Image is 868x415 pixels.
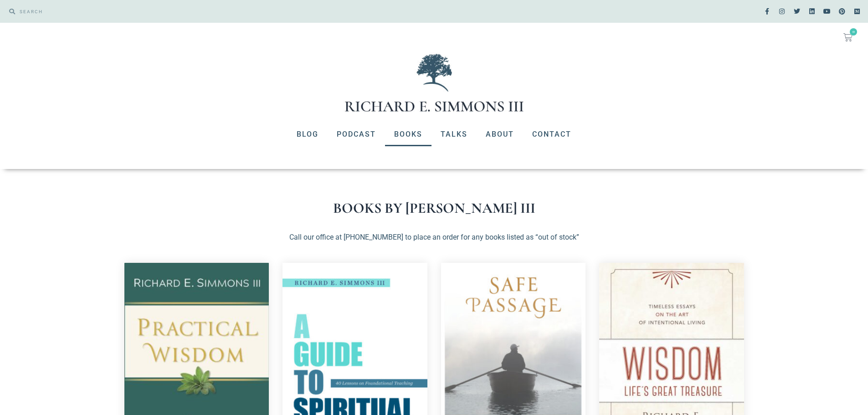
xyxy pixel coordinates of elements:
a: About [477,123,523,146]
a: 0 [832,27,863,47]
a: Podcast [328,123,385,146]
h1: Books by [PERSON_NAME] III [124,201,744,215]
a: Blog [288,123,328,146]
a: Talks [431,123,477,146]
span: 0 [850,28,857,36]
a: Contact [523,123,580,146]
input: SEARCH [15,5,430,18]
a: Books [385,123,431,146]
p: Call our office at [PHONE_NUMBER] to place an order for any books listed as “out of stock” [124,232,744,243]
